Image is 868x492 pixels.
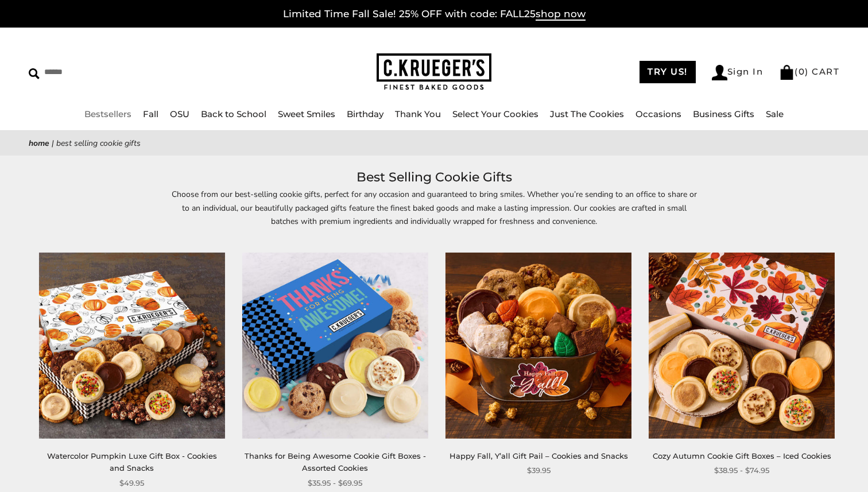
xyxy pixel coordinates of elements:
input: Search [29,63,221,81]
a: Business Gifts [693,109,754,119]
a: Just The Cookies [550,109,624,119]
a: Occasions [635,109,681,119]
a: TRY US! [640,61,696,83]
img: Happy Fall, Y’all Gift Pail – Cookies and Snacks [445,253,631,439]
span: $35.95 - $69.95 [308,477,362,489]
a: Select Your Cookies [452,109,538,119]
img: Account [712,65,727,80]
span: $38.95 - $74.95 [714,464,769,476]
a: Thanks for Being Awesome Cookie Gift Boxes - Assorted Cookies [245,451,426,472]
span: $39.95 [527,464,551,476]
img: Cozy Autumn Cookie Gift Boxes – Iced Cookies [649,253,835,439]
img: Watercolor Pumpkin Luxe Gift Box - Cookies and Snacks [39,253,225,439]
a: Fall [143,109,158,119]
nav: breadcrumbs [29,137,839,150]
a: Back to School [201,109,266,119]
a: Home [29,138,49,149]
img: Bag [779,65,795,80]
img: Search [29,68,40,79]
a: Happy Fall, Y’all Gift Pail – Cookies and Snacks [449,451,628,460]
span: $49.95 [119,477,144,489]
span: | [52,138,54,149]
a: Thank You [395,109,441,119]
a: Sweet Smiles [278,109,335,119]
a: Cozy Autumn Cookie Gift Boxes – Iced Cookies [653,451,831,460]
a: (0) CART [779,66,839,77]
a: Birthday [347,109,383,119]
img: C.KRUEGER'S [377,53,491,91]
h1: Best Selling Cookie Gifts [46,167,822,188]
span: 0 [799,66,805,77]
span: Best Selling Cookie Gifts [56,138,141,149]
a: Bestsellers [84,109,131,119]
img: Thanks for Being Awesome Cookie Gift Boxes - Assorted Cookies [242,253,428,439]
span: shop now [536,8,586,21]
a: Sale [766,109,784,119]
a: Sign In [712,65,764,80]
a: OSU [170,109,189,119]
a: Watercolor Pumpkin Luxe Gift Box - Cookies and Snacks [47,451,217,472]
a: Limited Time Fall Sale! 25% OFF with code: FALL25shop now [283,8,586,21]
p: Choose from our best-selling cookie gifts, perfect for any occasion and guaranteed to bring smile... [170,188,698,241]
